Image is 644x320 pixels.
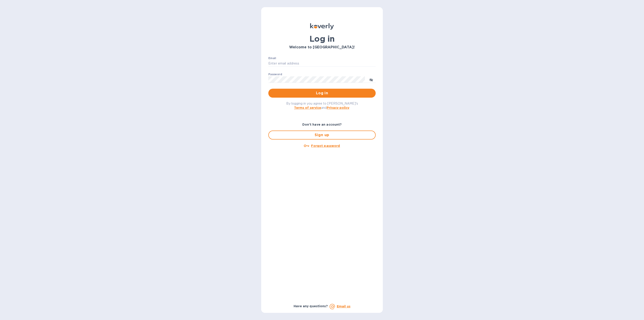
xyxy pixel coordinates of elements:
b: Have any questions? [294,304,328,308]
h1: Log in [268,34,376,43]
u: Forgot password [311,144,340,148]
img: Koverly [310,23,334,30]
a: Terms of service [294,106,321,110]
h3: Welcome to [GEOGRAPHIC_DATA]! [268,45,376,49]
span: Log in [272,90,372,96]
span: By logging in you agree to [PERSON_NAME]'s and . [286,102,358,110]
a: Email us [337,305,350,308]
a: Privacy policy [327,106,349,110]
label: Password [268,73,282,76]
button: Sign up [268,131,376,140]
input: Enter email address [268,60,376,67]
button: toggle password visibility [367,75,376,84]
button: Log in [268,89,376,98]
span: Sign up [272,132,372,138]
b: Don't have an account? [302,123,342,126]
label: Email [268,57,276,60]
